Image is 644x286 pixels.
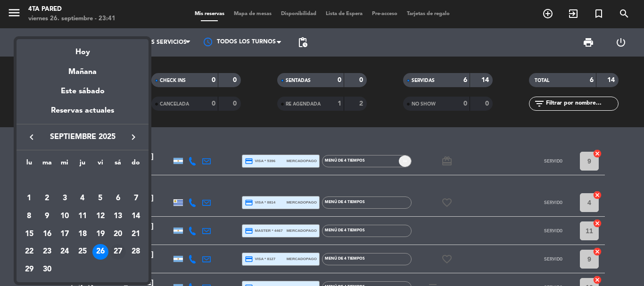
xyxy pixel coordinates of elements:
div: 17 [57,226,73,242]
td: 27 de septiembre de 2025 [109,243,127,261]
td: 4 de septiembre de 2025 [74,190,91,208]
td: 16 de septiembre de 2025 [38,225,56,243]
span: septiembre 2025 [40,131,125,143]
td: 28 de septiembre de 2025 [127,243,145,261]
th: sábado [109,157,127,172]
td: 13 de septiembre de 2025 [109,207,127,225]
div: 25 [74,244,91,260]
th: viernes [91,157,109,172]
td: 2 de septiembre de 2025 [38,190,56,208]
div: 8 [21,208,37,224]
i: keyboard_arrow_right [128,131,139,143]
i: keyboard_arrow_left [26,131,37,143]
div: 29 [21,261,37,278]
div: 21 [128,226,144,242]
div: 19 [92,226,108,242]
th: jueves [74,157,91,172]
div: 6 [110,190,126,206]
td: 29 de septiembre de 2025 [20,261,38,278]
div: Hoy [17,39,149,58]
td: 14 de septiembre de 2025 [127,207,145,225]
td: 20 de septiembre de 2025 [109,225,127,243]
td: 11 de septiembre de 2025 [74,207,91,225]
td: 24 de septiembre de 2025 [56,243,74,261]
div: 7 [128,190,144,206]
th: miércoles [56,157,74,172]
td: 25 de septiembre de 2025 [74,243,91,261]
div: 2 [39,190,55,206]
div: 10 [57,208,73,224]
td: SEP. [20,172,145,190]
td: 8 de septiembre de 2025 [20,207,38,225]
td: 26 de septiembre de 2025 [91,243,109,261]
div: 11 [74,208,91,224]
div: 18 [74,226,91,242]
div: 4 [74,190,91,206]
th: domingo [127,157,145,172]
div: 24 [57,244,73,260]
button: keyboard_arrow_right [125,131,142,143]
td: 15 de septiembre de 2025 [20,225,38,243]
td: 23 de septiembre de 2025 [38,243,56,261]
td: 22 de septiembre de 2025 [20,243,38,261]
div: 3 [57,190,73,206]
th: martes [38,157,56,172]
div: Mañana [17,59,149,78]
td: 30 de septiembre de 2025 [38,261,56,278]
div: 20 [110,226,126,242]
td: 21 de septiembre de 2025 [127,225,145,243]
div: 30 [39,261,55,278]
div: 16 [39,226,55,242]
div: 22 [21,244,37,260]
div: 1 [21,190,37,206]
td: 12 de septiembre de 2025 [91,207,109,225]
td: 6 de septiembre de 2025 [109,190,127,208]
div: Reservas actuales [17,105,149,124]
div: 26 [92,244,108,260]
td: 5 de septiembre de 2025 [91,190,109,208]
div: 28 [128,244,144,260]
td: 1 de septiembre de 2025 [20,190,38,208]
div: 14 [128,208,144,224]
td: 9 de septiembre de 2025 [38,207,56,225]
div: 15 [21,226,37,242]
td: 19 de septiembre de 2025 [91,225,109,243]
td: 10 de septiembre de 2025 [56,207,74,225]
div: 9 [39,208,55,224]
div: 23 [39,244,55,260]
button: keyboard_arrow_left [23,131,40,143]
td: 17 de septiembre de 2025 [56,225,74,243]
div: 27 [110,244,126,260]
div: Este sábado [17,78,149,105]
th: lunes [20,157,38,172]
div: 5 [92,190,108,206]
div: 12 [92,208,108,224]
td: 7 de septiembre de 2025 [127,190,145,208]
td: 18 de septiembre de 2025 [74,225,91,243]
div: 13 [110,208,126,224]
td: 3 de septiembre de 2025 [56,190,74,208]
